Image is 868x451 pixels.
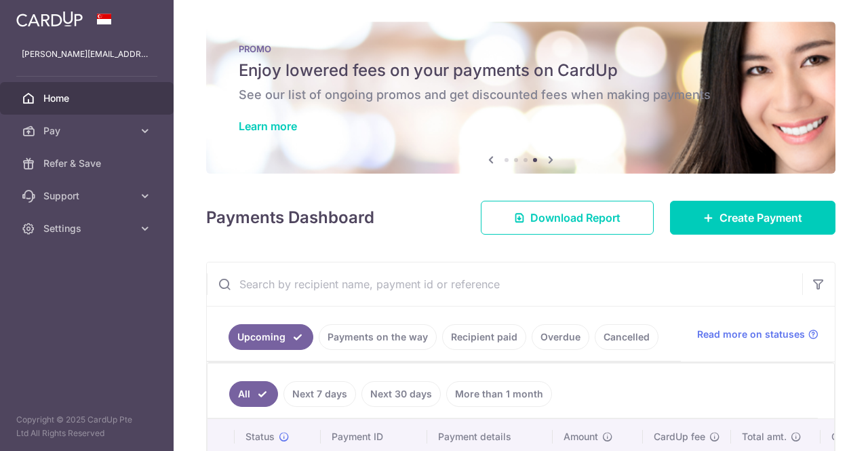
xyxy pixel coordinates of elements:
a: More than 1 month [446,381,552,407]
span: Home [43,92,133,105]
span: Total amt. [742,430,787,444]
p: [PERSON_NAME][EMAIL_ADDRESS][DOMAIN_NAME] [22,47,152,61]
a: All [229,381,278,407]
a: Learn more [239,119,297,133]
a: Download Report [481,201,654,235]
h6: See our list of ongoing promos and get discounted fees when making payments [239,87,803,103]
img: CardUp [16,11,83,27]
span: Settings [43,222,133,235]
span: Read more on statuses [697,328,805,341]
a: Upcoming [229,324,313,350]
img: Latest Promos banner [206,22,835,174]
span: Amount [564,430,598,444]
a: Next 7 days [283,381,356,407]
iframe: Opens a widget where you can find more information [781,410,854,444]
span: Refer & Save [43,157,133,170]
span: Create Payment [719,210,802,226]
input: Search by recipient name, payment id or reference [207,262,802,306]
h4: Payments Dashboard [206,205,374,230]
span: Pay [43,124,133,138]
a: Overdue [532,324,589,350]
a: Payments on the way [319,324,437,350]
a: Create Payment [670,201,835,235]
span: Status [245,430,275,444]
a: Read more on statuses [697,328,818,341]
span: Support [43,189,133,203]
a: Cancelled [595,324,658,350]
h5: Enjoy lowered fees on your payments on CardUp [239,60,803,81]
span: Download Report [530,210,620,226]
a: Next 30 days [361,381,441,407]
span: CardUp fee [654,430,705,444]
a: Recipient paid [442,324,526,350]
p: PROMO [239,43,803,54]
